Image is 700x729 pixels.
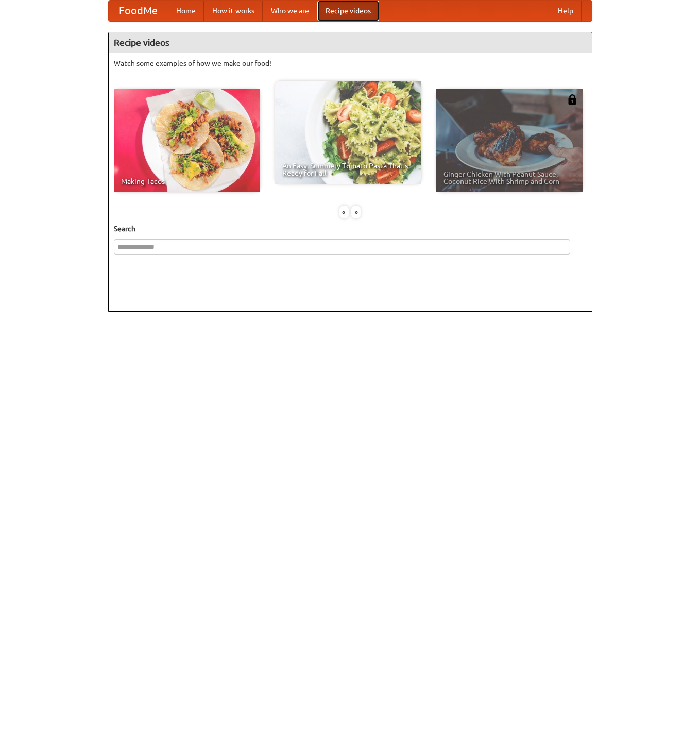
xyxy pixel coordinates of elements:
div: « [339,206,349,218]
p: Watch some examples of how we make our food! [114,58,587,69]
a: Help [550,1,582,21]
a: How it works [204,1,263,21]
a: Who we are [263,1,317,21]
a: FoodMe [109,1,168,21]
a: Making Tacos [114,89,260,192]
a: An Easy, Summery Tomato Pasta That's Ready for Fall [275,81,421,184]
img: 483408.png [567,94,577,105]
h4: Recipe videos [109,32,592,53]
span: Making Tacos [121,178,253,185]
h5: Search [114,224,587,234]
a: Recipe videos [317,1,379,21]
span: An Easy, Summery Tomato Pasta That's Ready for Fall [282,162,414,177]
div: » [351,206,361,218]
a: Home [168,1,204,21]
